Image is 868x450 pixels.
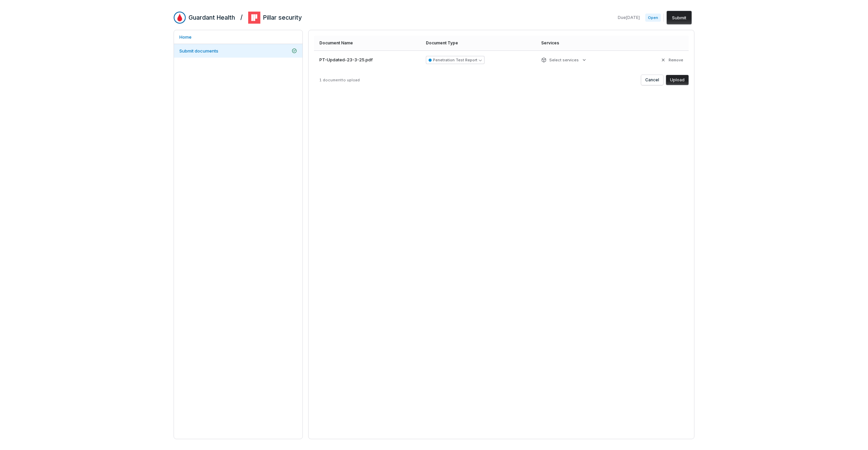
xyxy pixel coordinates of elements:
th: Document Type [420,36,536,50]
button: Remove [658,54,685,66]
button: Select services [539,54,589,66]
h2: Guardant Health [189,13,235,22]
button: Penetration Test Report [426,56,485,64]
span: PT-Updated-23-3-25.pdf [319,57,373,63]
a: Submit documents [174,44,302,58]
th: Document Name [314,36,420,50]
button: Cancel [641,75,663,85]
span: Open [645,14,661,22]
h2: / [240,12,243,22]
a: Home [174,30,302,44]
button: Submit [667,11,692,24]
span: Submit documents [179,48,218,54]
h2: Pillar security [263,13,302,22]
span: 1 document to upload [319,78,360,82]
th: Services [536,36,630,50]
span: Due [DATE] [618,15,640,20]
button: Upload [666,75,689,85]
